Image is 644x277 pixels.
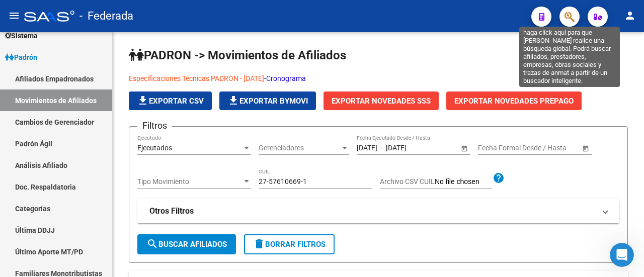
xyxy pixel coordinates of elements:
[137,95,149,107] mat-icon: file_download
[253,238,265,250] mat-icon: delete
[137,144,172,152] span: Ejecutados
[219,91,316,110] button: Exportar Bymovi
[324,91,439,110] button: Exportar Novedades SSS
[435,177,493,187] input: Archivo CSV CUIL
[129,73,628,84] p: -
[129,74,264,82] a: Especificaciones Técnicas PADRON - [DATE]
[137,97,204,106] span: Exportar CSV
[610,243,634,267] iframe: Intercom live chat
[357,144,377,152] input: Fecha inicio
[146,240,227,249] span: Buscar Afiliados
[5,52,37,63] span: Padrón
[253,240,326,249] span: Borrar Filtros
[523,144,573,152] input: Fecha fin
[8,10,20,22] mat-icon: menu
[386,144,435,152] input: Fecha fin
[493,172,505,184] mat-icon: help
[129,91,212,110] button: Exportar CSV
[137,234,236,254] button: Buscar Afiliados
[380,177,435,186] span: Archivo CSV CUIL
[624,10,636,22] mat-icon: person
[5,30,38,41] span: Sistema
[446,91,582,110] button: Exportar Novedades Prepago
[149,206,194,217] strong: Otros Filtros
[580,143,591,153] button: Open calendar
[454,97,574,106] span: Exportar Novedades Prepago
[478,144,515,152] input: Fecha inicio
[259,144,340,152] span: Gerenciadores
[379,144,384,152] span: –
[459,143,469,153] button: Open calendar
[146,238,158,250] mat-icon: search
[79,5,133,27] span: - Federada
[137,177,242,186] span: Tipo Movimiento
[129,48,346,62] span: PADRON -> Movimientos de Afiliados
[227,95,239,107] mat-icon: file_download
[137,199,619,223] mat-expansion-panel-header: Otros Filtros
[137,119,172,133] h3: Filtros
[244,234,335,254] button: Borrar Filtros
[332,97,431,106] span: Exportar Novedades SSS
[227,97,308,106] span: Exportar Bymovi
[266,74,306,82] a: Cronograma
